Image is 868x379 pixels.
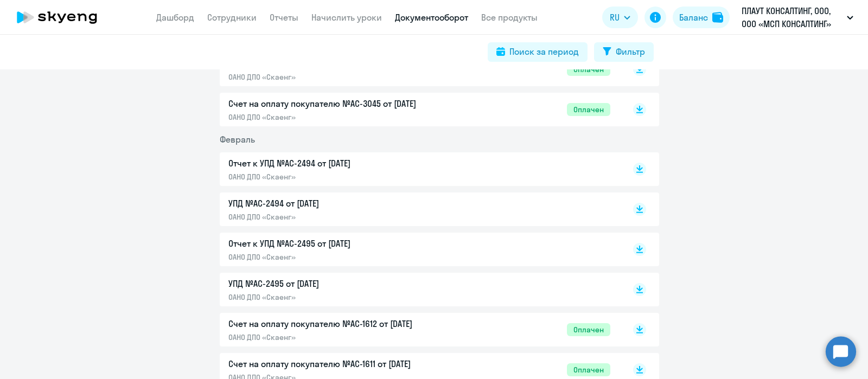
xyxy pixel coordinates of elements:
[228,57,610,82] a: Счет на оплату покупателю №AC-3046 от [DATE]ОАНО ДПО «Скаенг»Оплачен
[228,237,456,250] p: Отчет к УПД №AC-2495 от [DATE]
[742,4,843,30] p: ПЛАУТ КОНСАЛТИНГ, ООО, ООО «МСП КОНСАЛТИНГ»
[228,212,456,222] p: ОАНО ДПО «Скаенг»
[736,4,859,30] button: ПЛАУТ КОНСАЛТИНГ, ООО, ООО «МСП КОНСАЛТИНГ»
[228,357,456,370] p: Счет на оплату покупателю №AC-1611 от [DATE]
[567,323,610,336] span: Оплачен
[228,97,456,110] p: Счет на оплату покупателю №AC-3045 от [DATE]
[228,72,456,82] p: ОАНО ДПО «Скаенг»
[207,12,257,23] a: Сотрудники
[220,134,255,145] span: Февраль
[228,97,610,122] a: Счет на оплату покупателю №AC-3045 от [DATE]ОАНО ДПО «Скаенг»Оплачен
[311,12,382,23] a: Начислить уроки
[602,7,638,28] button: RU
[228,157,456,170] p: Отчет к УПД №AC-2494 от [DATE]
[594,42,654,62] button: Фильтр
[228,157,610,182] a: Отчет к УПД №AC-2494 от [DATE]ОАНО ДПО «Скаенг»
[712,12,723,23] img: balance
[228,172,456,182] p: ОАНО ДПО «Скаенг»
[228,277,456,290] p: УПД №AC-2495 от [DATE]
[488,42,588,62] button: Поиск за период
[509,45,579,58] div: Поиск за период
[228,317,456,330] p: Счет на оплату покупателю №AC-1612 от [DATE]
[228,197,610,222] a: УПД №AC-2494 от [DATE]ОАНО ДПО «Скаенг»
[228,197,456,210] p: УПД №AC-2494 от [DATE]
[616,45,645,58] div: Фильтр
[270,12,298,23] a: Отчеты
[228,252,456,262] p: ОАНО ДПО «Скаенг»
[228,277,610,302] a: УПД №AC-2495 от [DATE]ОАНО ДПО «Скаенг»
[610,11,620,24] span: RU
[156,12,194,23] a: Дашборд
[481,12,538,23] a: Все продукты
[567,63,610,76] span: Оплачен
[567,363,610,376] span: Оплачен
[228,292,456,302] p: ОАНО ДПО «Скаенг»
[395,12,468,23] a: Документооборот
[673,7,730,28] button: Балансbalance
[567,103,610,116] span: Оплачен
[679,11,708,24] div: Баланс
[228,112,456,122] p: ОАНО ДПО «Скаенг»
[228,237,610,262] a: Отчет к УПД №AC-2495 от [DATE]ОАНО ДПО «Скаенг»
[228,317,610,342] a: Счет на оплату покупателю №AC-1612 от [DATE]ОАНО ДПО «Скаенг»Оплачен
[228,332,456,342] p: ОАНО ДПО «Скаенг»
